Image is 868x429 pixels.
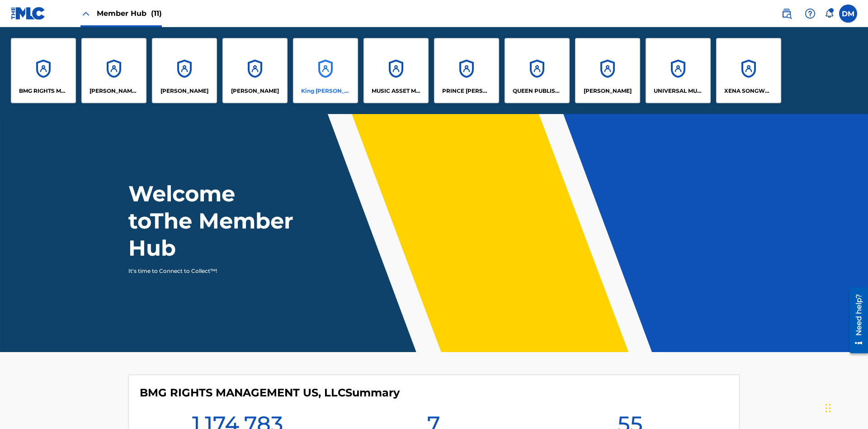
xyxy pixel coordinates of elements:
[839,5,857,23] div: User Menu
[843,284,868,358] iframe: Resource Center
[11,7,46,20] img: MLC Logo
[11,38,76,103] a: AccountsBMG RIGHTS MANAGEMENT US, LLC
[222,38,288,103] a: Accounts[PERSON_NAME]
[231,87,279,95] p: EYAMA MCSINGER
[140,386,400,400] h4: BMG RIGHTS MANAGEMENT US, LLC
[19,87,68,95] p: BMG RIGHTS MANAGEMENT US, LLC
[434,38,499,103] a: AccountsPRINCE [PERSON_NAME]
[363,38,429,103] a: AccountsMUSIC ASSET MANAGEMENT (MAM)
[81,38,146,103] a: Accounts[PERSON_NAME] SONGWRITER
[826,395,831,422] div: Drag
[80,8,91,19] img: Close
[584,87,632,95] p: RONALD MCTESTERSON
[442,87,491,95] p: PRINCE MCTESTERSON
[128,180,297,262] h1: Welcome to The Member Hub
[823,386,868,429] iframe: Chat Widget
[781,8,792,19] img: search
[152,38,217,103] a: Accounts[PERSON_NAME]
[128,267,285,275] p: It's time to Connect to Collect™!
[825,9,834,18] div: Notifications
[301,87,350,95] p: King McTesterson
[716,38,781,103] a: AccountsXENA SONGWRITER
[805,8,816,19] img: help
[724,87,774,95] p: XENA SONGWRITER
[646,38,711,103] a: AccountsUNIVERSAL MUSIC PUB GROUP
[654,87,703,95] p: UNIVERSAL MUSIC PUB GROUP
[97,8,162,19] span: Member Hub
[778,5,796,23] a: Public Search
[293,38,358,103] a: AccountsKing [PERSON_NAME]
[372,87,421,95] p: MUSIC ASSET MANAGEMENT (MAM)
[513,87,562,95] p: QUEEN PUBLISHA
[160,87,208,95] p: ELVIS COSTELLO
[90,87,139,95] p: CLEO SONGWRITER
[151,9,162,18] span: (11)
[575,38,640,103] a: Accounts[PERSON_NAME]
[801,5,819,23] div: Help
[505,38,570,103] a: AccountsQUEEN PUBLISHA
